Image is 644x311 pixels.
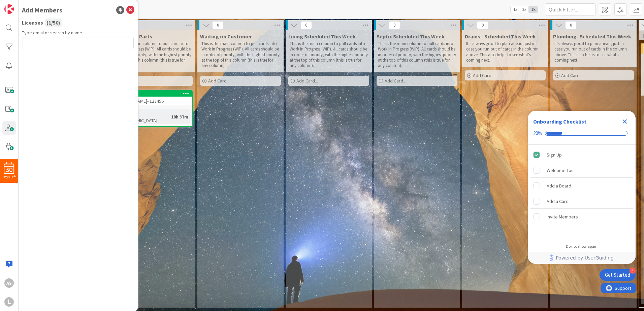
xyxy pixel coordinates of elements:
[14,1,31,9] span: Support
[619,116,630,127] div: Close Checklist
[6,168,12,172] span: 30
[511,6,520,13] span: 1x
[169,113,190,120] div: 18h 37m
[473,72,494,78] span: Add Card...
[113,41,191,68] p: This is the main column to pull cards into Work In Progress (WIP). All cards should be in order o...
[168,113,169,120] span: :
[554,41,633,63] p: It's always good to plan ahead, just in case you run out of cards in the column above. This also ...
[547,151,562,159] div: Sign Up
[566,244,598,249] div: Do not show again
[112,97,192,105] div: [PERSON_NAME]- 123456
[212,21,224,29] span: 0
[208,78,230,84] span: Add Card...
[533,117,586,126] div: Onboarding Checklist
[22,5,62,15] div: Add Members
[201,41,280,68] p: This is the main column to pull cards into Work In Progress (WIP). All cards should be in order o...
[465,33,536,40] span: Drains - Scheduled This Week
[530,194,633,209] div: Add a Card is incomplete.
[520,6,529,13] span: 2x
[530,163,633,178] div: Welcome Tour is incomplete.
[545,3,595,15] input: Quick Filter...
[600,269,636,281] div: Open Get Started checklist, remaining modules: 4
[200,33,252,40] span: Waiting on Customer
[528,145,636,239] div: Checklist items
[531,252,632,264] a: Powered by UserGuiding
[385,78,406,84] span: Add Card...
[288,33,356,40] span: Lining Scheduled This Week
[4,297,14,307] div: L
[530,209,633,224] div: Invite Members is incomplete.
[296,78,318,84] span: Add Card...
[630,268,636,274] div: 4
[116,91,192,96] div: 3
[530,147,633,162] div: Sign Up is complete.
[547,182,571,190] div: Add a Board
[529,6,538,13] span: 3x
[556,254,614,262] span: Powered by UserGuiding
[22,29,82,36] span: Type email or search by name
[565,21,577,29] span: 0
[377,33,445,40] span: Septic Scheduled This Week
[45,19,62,27] div: ( 1 / 50 )
[466,41,544,63] p: It's always good to plan ahead, just in case you run out of cards in the column above. This also ...
[533,130,630,136] div: Checklist progress: 20%
[477,21,488,29] span: 0
[115,109,168,124] div: Time in [GEOGRAPHIC_DATA]
[547,166,575,174] div: Welcome Tour
[378,41,456,68] p: This is the main column to pull cards into Work In Progress (WIP). All cards should be in order o...
[4,4,14,14] img: Visit kanbanzone.com
[547,213,578,221] div: Invite Members
[389,21,400,29] span: 0
[553,33,631,40] span: Plumbing- Scheduled This Week
[22,19,43,27] span: Licenses
[561,72,583,78] span: Add Card...
[605,272,630,278] div: Get Started
[528,111,636,264] div: Checklist Container
[530,178,633,193] div: Add a Board is incomplete.
[533,130,542,136] div: 20%
[547,197,569,205] div: Add a Card
[112,91,192,105] div: 3[PERSON_NAME]- 123456
[112,91,192,97] div: 3
[4,278,14,288] div: AS
[300,21,312,29] span: 0
[528,252,636,264] div: Footer
[290,41,368,68] p: This is the main column to pull cards into Work In Progress (WIP). All cards should be in order o...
